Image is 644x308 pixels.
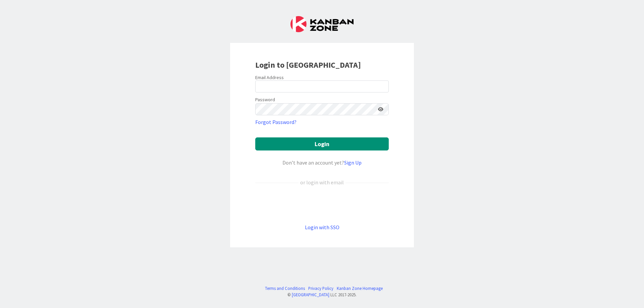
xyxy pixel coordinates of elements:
b: Login to [GEOGRAPHIC_DATA] [255,60,361,70]
div: © LLC 2017- 2025 . [262,292,383,298]
a: Terms and Conditions [265,285,305,292]
a: Sign Up [344,159,362,166]
a: Forgot Password? [255,118,297,126]
a: Privacy Policy [308,285,333,292]
div: or login with email [299,178,345,186]
a: Login with SSO [305,224,339,231]
a: [GEOGRAPHIC_DATA] [292,292,329,297]
img: Kanban Zone [290,16,354,32]
label: Password [255,96,275,103]
div: Don’t have an account yet? [255,159,389,167]
iframe: Sign in with Google Button [252,197,392,212]
button: Login [255,137,389,150]
label: Email Address [255,74,284,80]
a: Kanban Zone Homepage [337,285,383,292]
